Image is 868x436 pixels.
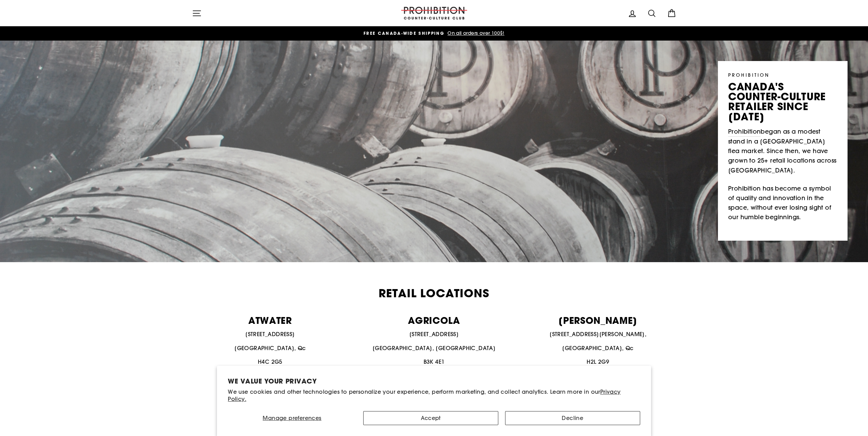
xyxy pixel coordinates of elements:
[520,358,676,366] p: H2L 2G9
[192,344,349,353] p: [GEOGRAPHIC_DATA], Qc
[728,127,761,137] a: Prohibition
[728,71,837,78] p: PROHIBITION
[446,30,504,36] span: On all orders over 100$!
[192,316,349,325] p: ATWATER
[505,411,640,425] button: Decline
[228,388,640,403] p: We use cookies and other technologies to personalize your experience, perform marketing, and coll...
[228,388,620,402] a: Privacy Policy.
[192,330,349,339] p: [STREET_ADDRESS]
[520,330,676,339] p: [STREET_ADDRESS][PERSON_NAME],
[192,423,430,432] p: BOUCHERVILLE
[728,184,837,222] p: Prohibition has become a symbol of quality and innovation in the space, without ever losing sight...
[356,358,512,366] p: B3K 4E1
[194,30,675,37] a: FREE CANADA-WIDE SHIPPING On all orders over 100$!
[728,82,837,122] p: canada's counter-culture retailer since [DATE]
[263,415,321,421] span: Manage preferences
[228,411,356,425] button: Manage preferences
[520,344,676,353] p: [GEOGRAPHIC_DATA], Qc
[363,411,498,425] button: Accept
[728,127,837,175] p: began as a modest stand in a [GEOGRAPHIC_DATA] flea market. Since then, we have grown to 25+ reta...
[356,344,512,353] p: [GEOGRAPHIC_DATA], [GEOGRAPHIC_DATA]
[192,358,349,366] p: H4C 2G5
[192,288,676,299] h2: Retail Locations
[356,316,512,325] p: AGRICOLA
[400,7,468,19] img: PROHIBITION COUNTER-CULTURE CLUB
[228,377,640,385] h2: We value your privacy
[364,30,444,36] span: FREE CANADA-WIDE SHIPPING
[520,316,676,325] p: [PERSON_NAME]
[356,330,512,339] p: [STREET_ADDRESS]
